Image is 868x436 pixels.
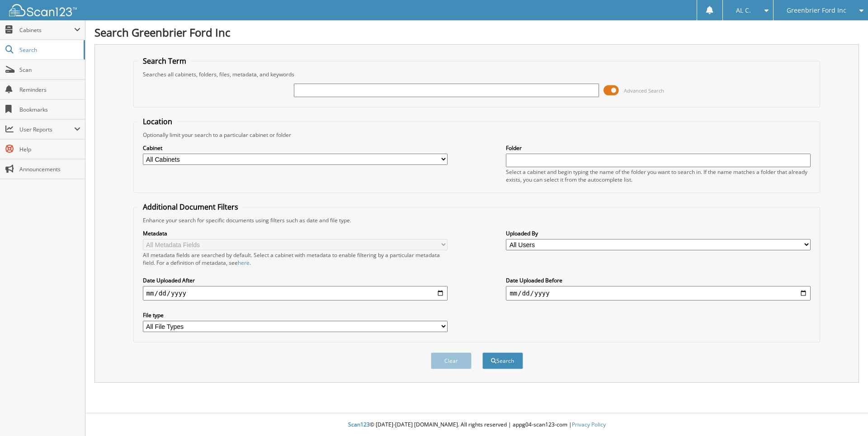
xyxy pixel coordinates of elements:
input: start [143,286,448,300]
label: Date Uploaded After [143,277,448,284]
span: User Reports [19,126,74,133]
span: Cabinets [19,26,74,34]
span: Search [19,46,79,54]
div: Enhance your search for specific documents using filters such as date and file type. [138,216,816,224]
h1: Search Greenbrier Ford Inc [94,25,859,40]
label: Uploaded By [506,230,811,237]
legend: Search Term [138,56,191,66]
button: Clear [431,352,472,369]
span: Scan [19,66,80,74]
div: All metadata fields are searched by default. Select a cabinet with metadata to enable filtering b... [143,251,448,267]
legend: Additional Document Filters [138,202,243,212]
span: Greenbrier Ford Inc [787,8,846,13]
legend: Location [138,117,177,127]
span: Bookmarks [19,106,80,113]
label: Cabinet [143,144,448,152]
a: here [238,259,250,267]
button: Search [482,352,523,369]
div: © [DATE]-[DATE] [DOMAIN_NAME]. All rights reserved | appg04-scan123-com | [85,414,868,436]
span: Help [19,145,80,153]
span: Scan123 [348,421,370,428]
label: Folder [506,144,811,152]
span: Advanced Search [624,87,664,94]
div: Select a cabinet and begin typing the name of the folder you want to search in. If the name match... [506,168,811,183]
span: Reminders [19,86,80,94]
label: File type [143,311,448,319]
span: AL C. [736,8,751,13]
label: Date Uploaded Before [506,277,811,284]
label: Metadata [143,230,448,237]
div: Optionally limit your search to a particular cabinet or folder [138,131,816,139]
a: Privacy Policy [572,421,606,428]
span: Announcements [19,165,80,173]
input: end [506,286,811,300]
img: scan123-logo-white.svg [9,4,77,16]
div: Searches all cabinets, folders, files, metadata, and keywords [138,70,816,78]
